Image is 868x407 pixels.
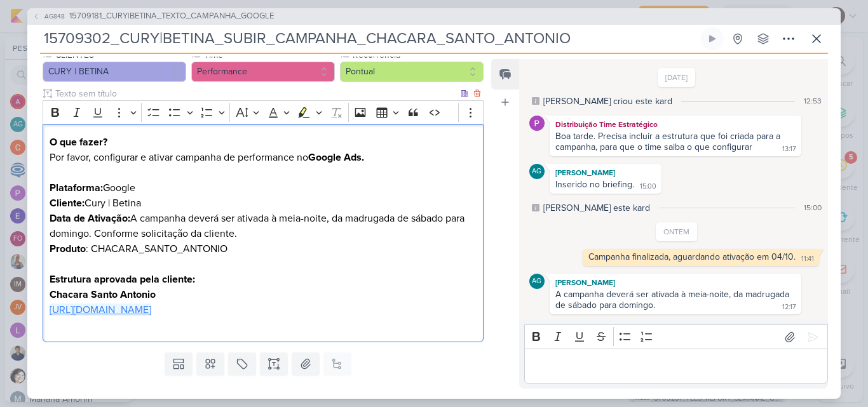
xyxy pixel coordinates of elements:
div: [PERSON_NAME] este kard [543,201,650,215]
div: Boa tarde. Precisa incluir a estrutura que foi criada para a campanha, para que o time saiba o qu... [555,131,783,152]
div: 15:00 [640,182,656,192]
strong: Estrutura aprovada pela cliente: [50,273,195,286]
strong: Produto [50,243,86,255]
div: Editor editing area: main [43,124,484,342]
p: AG [532,278,541,285]
div: A campanha deverá ser ativada à meia-noite, da madrugada de sábado para domingo. [555,289,792,310]
div: Campanha finalizada, aguardando ativação em 04/10. [588,251,796,262]
div: Editor toolbar [524,324,828,349]
div: 13:17 [782,144,796,154]
div: Ligar relógio [707,34,717,44]
div: [PERSON_NAME] [552,276,799,289]
strong: Google Ads. [308,151,364,164]
button: Pontual [340,62,484,82]
div: Inserido no briefing. [555,179,634,190]
div: Aline Gimenez Graciano [529,164,545,179]
p: Por favor, configurar e ativar campanha de performance no Google Cury | Betina A campanha deverá ... [50,135,477,302]
button: Performance [191,62,335,82]
div: [PERSON_NAME] [552,166,659,179]
div: 12:17 [782,302,796,312]
div: 11:41 [801,254,814,264]
div: Distribuição Time Estratégico [552,118,799,131]
input: Kard Sem Título [40,27,698,50]
div: Aline Gimenez Graciano [529,274,545,289]
input: Texto sem título [53,87,458,100]
div: [PERSON_NAME] criou este kard [543,95,672,108]
p: AG [532,168,541,175]
div: 15:00 [804,202,822,213]
strong: Chacara Santo Antonio [50,288,156,301]
button: CURY | BETINA [43,62,186,82]
strong: O que fazer? [50,136,107,149]
strong: Data de Ativação: [50,212,130,225]
div: Editor editing area: main [524,349,828,384]
img: Distribuição Time Estratégico [529,116,545,131]
div: 12:53 [804,95,822,107]
strong: Cliente: [50,197,85,210]
strong: Plataforma: [50,182,103,194]
a: [URL][DOMAIN_NAME] [50,304,151,316]
div: Editor toolbar [43,100,484,125]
